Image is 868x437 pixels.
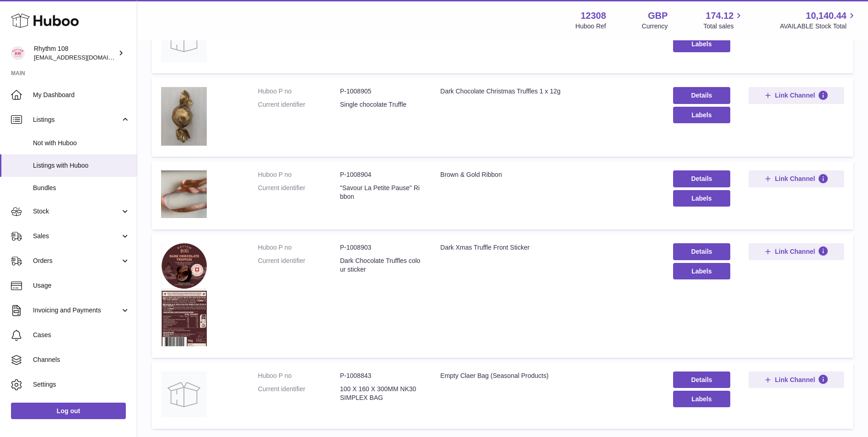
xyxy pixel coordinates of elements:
a: Details [673,170,730,187]
dd: Single chocolate Truffle [340,100,422,109]
dt: Current identifier [258,257,340,274]
strong: GBP [648,10,668,22]
button: Labels [673,107,730,123]
span: Stock [33,207,120,216]
span: Orders [33,257,120,265]
span: Listings with Huboo [33,161,130,170]
button: Link Channel [749,371,844,388]
span: Cases [33,331,130,339]
dt: Huboo P no [258,170,340,179]
span: Listings [33,115,120,124]
img: Dark Xmas Truffle Front Sticker [161,243,207,346]
div: Dark Xmas Truffle Front Sticker [440,243,655,252]
img: Empty Claer Bag (Seasonal Products) [161,371,207,417]
button: Labels [673,190,730,207]
span: Not with Huboo [33,139,130,147]
span: Link Channel [775,175,815,183]
button: Labels [673,391,730,407]
span: 174.12 [706,10,733,22]
span: Link Channel [775,376,815,384]
button: Labels [673,263,730,279]
a: Details [673,371,730,388]
dt: Huboo P no [258,87,340,96]
span: Link Channel [775,247,815,256]
img: Brown & Gold Ribbon [161,170,207,218]
dd: P-1008843 [340,371,422,380]
button: Link Channel [749,243,844,260]
dt: Huboo P no [258,371,340,380]
dd: P-1008903 [340,243,422,252]
span: Channels [33,355,130,364]
span: Invoicing and Payments [33,306,120,315]
span: Sales [33,232,120,240]
span: [EMAIL_ADDRESS][DOMAIN_NAME] [34,54,135,61]
span: My Dashboard [33,91,130,99]
a: Log out [11,403,126,419]
dt: Huboo P no [258,243,340,252]
a: Details [673,243,730,260]
dd: P-1008905 [340,87,422,96]
img: Dark Chocolate Christmas Truffles 1 x 12g [161,87,207,145]
img: internalAdmin-12308@internal.huboo.com [11,46,25,60]
dd: P-1008904 [340,170,422,179]
div: Empty Claer Bag (Seasonal Products) [440,371,655,380]
dt: Current identifier [258,184,340,201]
button: Link Channel [749,170,844,187]
div: Dark Chocolate Christmas Truffles 1 x 12g [440,87,655,96]
button: Link Channel [749,87,844,104]
span: Usage [33,281,130,290]
span: Total sales [703,22,744,31]
button: Labels [673,36,730,52]
span: Bundles [33,184,130,192]
a: Details [673,87,730,104]
div: Currency [642,22,668,31]
div: Rhythm 108 [34,44,116,62]
a: 10,140.44 AVAILABLE Stock Total [780,10,857,31]
dd: "Savour La Petite Pause" Ribbon [340,184,422,201]
a: 174.12 Total sales [703,10,744,31]
strong: 12308 [581,10,606,22]
dd: 100 X 160 X 300MM NK30 SIMPLEX BAG [340,385,422,402]
span: Settings [33,380,130,389]
span: Link Channel [775,91,815,99]
div: Brown & Gold Ribbon [440,170,655,179]
span: 10,140.44 [806,10,846,22]
dd: Dark Chocolate Truffles colour sticker [340,257,422,274]
dt: Current identifier [258,100,340,109]
span: AVAILABLE Stock Total [780,22,857,31]
div: Huboo Ref [576,22,606,31]
dt: Current identifier [258,385,340,402]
